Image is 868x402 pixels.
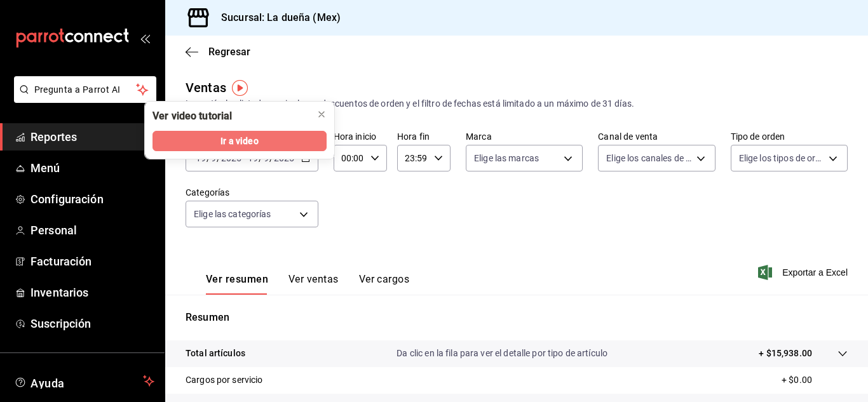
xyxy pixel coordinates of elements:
p: Da clic en la fila para ver el detalle por tipo de artículo [397,347,607,360]
span: Elige las categorías [194,208,271,220]
div: Los artículos listados no incluyen descuentos de orden y el filtro de fechas está limitado a un m... [186,97,848,111]
h3: Sucursal: La dueña (Mex) [211,10,341,25]
label: Categorías [186,188,318,197]
div: Ventas [186,78,226,97]
button: Exportar a Excel [761,265,848,280]
button: Ver ventas [288,273,339,295]
button: Regresar [186,46,250,58]
span: Elige las marcas [474,152,539,164]
span: Inventarios [31,284,154,301]
label: Marca [466,132,583,141]
span: Ayuda [31,373,138,389]
span: Menú [31,159,154,177]
span: Regresar [208,46,250,58]
span: Reportes [31,128,154,145]
p: + $15,938.00 [759,347,812,360]
label: Canal de venta [598,132,715,141]
a: Pregunta a Parrot AI [9,92,156,105]
label: Tipo de orden [731,132,848,141]
label: Hora inicio [334,132,387,141]
p: Resumen [186,310,848,325]
button: Ir a video [153,131,327,151]
span: Facturación [31,253,154,270]
span: Personal [31,222,154,239]
label: Hora fin [397,132,451,141]
p: + $0.00 [782,373,848,387]
button: Pregunta a Parrot AI [14,76,156,103]
span: Ir a video [220,135,258,148]
span: Configuración [31,191,154,208]
div: navigation tabs [206,273,409,295]
button: Ver resumen [206,273,268,295]
p: Total artículos [186,347,245,360]
span: Pregunta a Parrot AI [34,83,137,97]
img: Tooltip marker [232,80,248,96]
button: close [311,104,332,124]
p: Cargos por servicio [186,373,263,387]
span: Elige los tipos de orden [739,152,824,164]
button: open_drawer_menu [140,33,150,43]
button: Ver cargos [359,273,410,295]
div: Ver video tutorial [153,109,232,123]
span: Elige los canales de venta [606,152,691,164]
span: Suscripción [31,315,154,332]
